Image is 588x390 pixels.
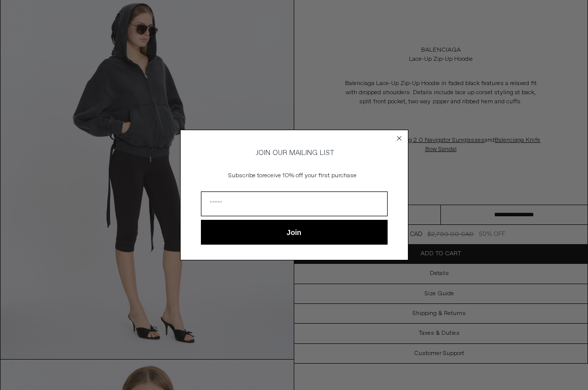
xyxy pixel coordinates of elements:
button: Join [201,220,388,245]
span: receive 10% off your first purchase [262,172,357,180]
span: JOIN OUR MAILING LIST [254,148,334,158]
span: Subscribe to [228,172,262,180]
input: Email [201,191,388,216]
button: Close dialog [394,133,404,143]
